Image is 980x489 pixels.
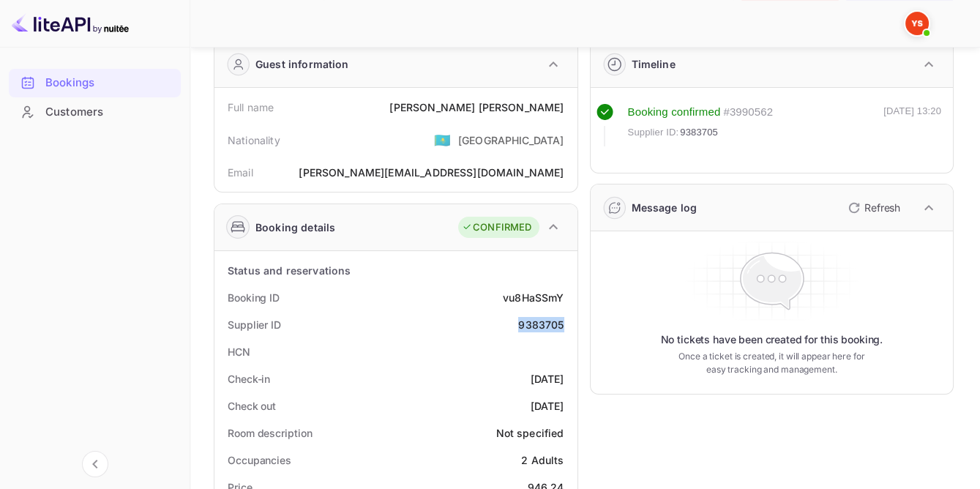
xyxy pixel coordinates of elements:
div: Check out [228,398,276,414]
div: Nationality [228,132,280,148]
div: Message log [632,200,697,215]
div: Not specified [496,425,564,441]
div: Room description [228,425,312,441]
img: LiteAPI logo [12,12,129,35]
span: United States [434,127,451,153]
div: Timeline [632,56,676,72]
div: Customers [45,104,173,121]
button: Collapse navigation [82,451,108,477]
div: Occupancies [228,452,291,468]
div: [DATE] [531,371,564,387]
div: Check-in [228,371,270,387]
div: 2 Adults [521,452,564,468]
img: Yandex Support [905,12,929,35]
div: [PERSON_NAME][EMAIL_ADDRESS][DOMAIN_NAME] [299,165,564,180]
div: [DATE] 13:20 [883,104,941,146]
button: Refresh [839,196,906,220]
div: Booking ID [228,290,280,305]
span: Supplier ID: [628,125,679,140]
div: Customers [9,98,181,127]
div: [DATE] [531,398,564,414]
p: No tickets have been created for this booking. [660,332,883,347]
div: Bookings [9,69,181,97]
div: Bookings [45,75,173,92]
div: Full name [228,100,274,115]
div: vu8HaSSmY [503,290,564,305]
div: Status and reservations [228,263,351,278]
p: Refresh [864,200,900,215]
a: Bookings [9,69,181,96]
p: Once a ticket is created, it will appear here for easy tracking and management. [675,350,868,376]
div: CONFIRMED [462,220,531,235]
div: Supplier ID [228,317,281,332]
div: 9383705 [518,317,564,332]
div: Email [228,165,253,180]
div: HCN [228,344,250,359]
div: # 3990562 [723,104,773,121]
div: Booking confirmed [628,104,721,121]
div: Booking details [255,220,335,235]
div: [GEOGRAPHIC_DATA] [458,132,564,148]
a: Customers [9,98,181,125]
span: 9383705 [680,125,718,140]
div: Guest information [255,56,349,72]
div: [PERSON_NAME] [PERSON_NAME] [389,100,564,115]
